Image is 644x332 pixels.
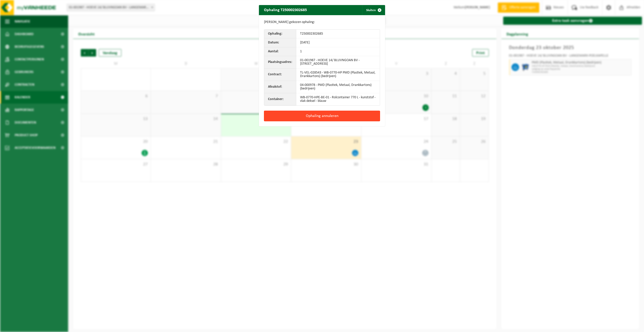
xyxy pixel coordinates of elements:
[264,47,296,56] th: Aantal:
[296,68,380,81] td: TL-VEL-028543 - WB-0770-HP PMD (Plastiek, Metaal, Drankkartons) (bedrijven)
[296,93,380,105] td: WB-0770-HPE-BE-01 - Rolcontainer 770 L - kunststof - vlak deksel - blauw
[296,30,380,38] td: T250002302685
[296,38,380,47] td: [DATE]
[362,5,385,15] button: Sluiten
[264,38,296,47] th: Datum:
[296,47,380,56] td: 1
[296,56,380,68] td: 01-001987 - HOEVE 14/ BLUVNGOAN BV - [STREET_ADDRESS]
[264,20,380,24] p: [PERSON_NAME] gekozen ophaling:
[264,111,380,121] button: Ophaling annuleren
[296,81,380,93] td: 04-000978 - PMD (Plastiek, Metaal, Drankkartons) (bedrijven)
[259,5,312,15] h2: Ophaling T250002302685
[264,81,296,93] th: Afvalstof:
[264,30,296,38] th: Ophaling:
[264,56,296,68] th: Plaatsingsadres:
[264,93,296,105] th: Container:
[264,68,296,81] th: Contract:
